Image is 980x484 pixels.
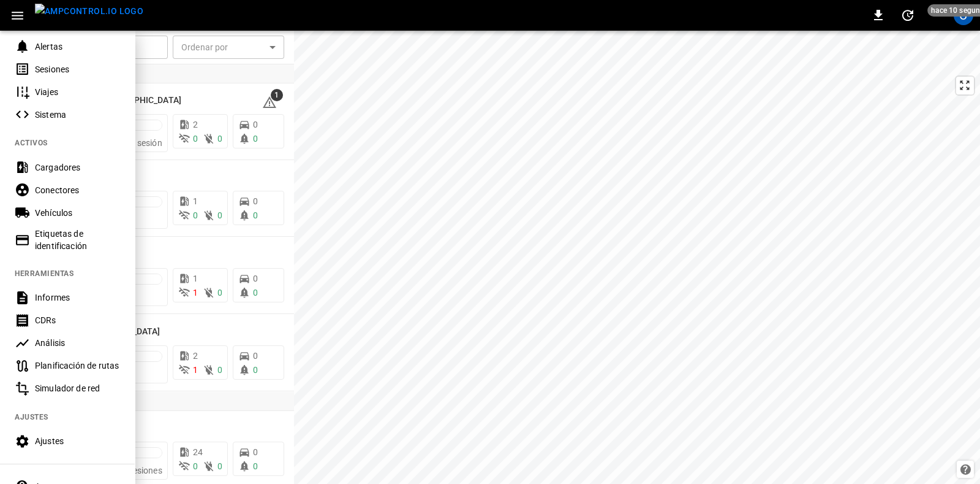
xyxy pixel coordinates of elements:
[35,161,120,174] div: Cargadores
[35,40,120,53] div: Alertas
[35,86,120,98] div: Viajes
[35,228,120,252] div: Etiquetas de identificación
[35,4,143,19] img: ampcontrol.io logo
[35,337,120,349] div: Análisis
[35,109,120,121] div: Sistema
[35,63,120,75] div: Sesiones
[35,184,120,196] div: Conectores
[898,6,918,25] button: set refresh interval
[35,382,120,394] div: Simulador de red
[35,207,120,219] div: Vehículos
[35,314,120,326] div: CDRs
[35,291,120,304] div: Informes
[35,435,120,447] div: Ajustes
[35,359,120,372] div: Planificación de rutas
